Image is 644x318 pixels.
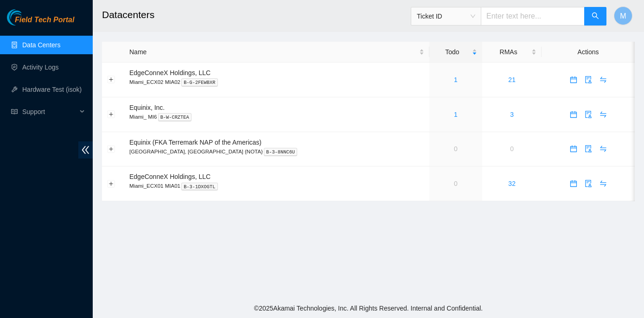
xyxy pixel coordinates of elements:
[567,111,580,118] span: calendar
[596,111,611,118] a: swap
[596,141,611,156] button: swap
[508,76,516,83] a: 21
[129,104,165,111] span: Equinix, Inc.
[417,9,475,23] span: Ticket ID
[158,113,191,121] kbd: B-W-CRZTEA
[181,78,218,87] kbd: B-G-2FEWBXR
[581,145,596,153] a: audit
[7,9,47,25] img: Akamai Technologies
[566,107,581,122] button: calendar
[581,72,596,87] button: audit
[22,41,60,49] a: Data Centers
[129,147,424,156] p: [GEOGRAPHIC_DATA], [GEOGRAPHIC_DATA] {NOTA}
[15,16,74,25] span: Field Tech Portal
[581,111,595,118] span: audit
[129,139,261,146] span: Equinix (FKA Terremark NAP of the Americas)
[596,72,611,87] button: swap
[481,7,585,25] input: Enter text here...
[7,17,74,29] a: Akamai TechnologiesField Tech Portal
[596,111,610,118] span: swap
[454,76,458,83] a: 1
[108,111,115,118] button: Expand row
[567,145,580,153] span: calendar
[596,180,611,187] a: swap
[108,145,115,153] button: Expand row
[129,113,424,121] p: Miami_ MI6
[542,42,635,63] th: Actions
[581,180,596,187] a: audit
[566,176,581,191] button: calendar
[129,69,210,76] span: EdgeConneX Holdings, LLC
[566,180,581,187] a: calendar
[181,183,218,191] kbd: B-3-1DXOGTL
[581,76,596,83] a: audit
[22,64,59,71] a: Activity Logs
[566,111,581,118] a: calendar
[566,76,581,83] a: calendar
[567,76,580,83] span: calendar
[596,176,611,191] button: swap
[567,180,580,187] span: calendar
[596,145,610,153] span: swap
[581,145,595,153] span: audit
[108,180,115,187] button: Expand row
[510,145,514,153] a: 0
[22,86,82,93] a: Hardware Test (isok)
[581,176,596,191] button: audit
[93,299,644,318] footer: © 2025 Akamai Technologies, Inc. All Rights Reserved. Internal and Confidential.
[581,141,596,156] button: audit
[596,180,610,187] span: swap
[596,76,611,83] a: swap
[454,145,458,153] a: 0
[129,182,424,190] p: Miami_ECX01 MIA01
[78,141,93,159] span: double-left
[454,180,458,187] a: 0
[566,141,581,156] button: calendar
[11,108,18,115] span: read
[581,107,596,122] button: audit
[614,6,632,25] button: M
[596,145,611,153] a: swap
[592,12,599,21] span: search
[129,173,210,180] span: EdgeConneX Holdings, LLC
[22,102,77,121] span: Support
[566,72,581,87] button: calendar
[510,111,514,118] a: 3
[584,7,606,25] button: search
[620,10,626,22] span: M
[108,76,115,83] button: Expand row
[129,78,424,86] p: Miami_ECX02 MIA02
[581,111,596,118] a: audit
[581,76,595,83] span: audit
[264,148,297,156] kbd: B-3-8NNC6U
[454,111,458,118] a: 1
[508,180,516,187] a: 32
[596,76,610,83] span: swap
[581,180,595,187] span: audit
[596,107,611,122] button: swap
[566,145,581,153] a: calendar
